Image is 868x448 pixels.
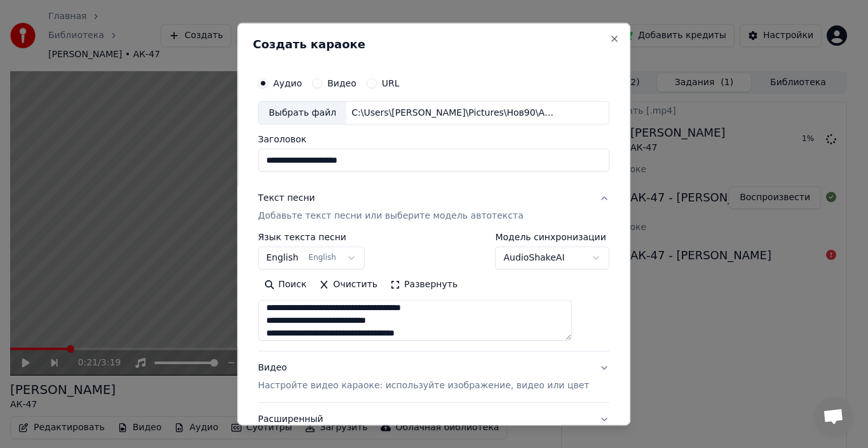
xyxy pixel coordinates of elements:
div: Текст песниДобавьте текст песни или выберите модель автотекста [258,233,609,351]
div: C:\Users\[PERSON_NAME]\Pictures\Нов90\АК-47 - [PERSON_NAME].mp3 [346,106,562,119]
button: Очистить [313,275,384,295]
div: Текст песни [258,192,315,205]
div: Выбрать файл [259,101,346,124]
button: Текст песниДобавьте текст песни или выберите модель автотекста [258,182,609,233]
label: Видео [327,78,356,87]
p: Добавьте текст песни или выберите модель автотекста [258,210,524,222]
button: Расширенный [258,403,609,436]
label: Заголовок [258,135,609,144]
label: Аудио [273,78,302,87]
h2: Создать караоке [253,38,614,50]
button: Поиск [258,275,313,295]
label: URL [382,78,400,87]
div: Видео [258,362,589,392]
button: ВидеоНастройте видео караоке: используйте изображение, видео или цвет [258,351,609,402]
label: Язык текста песни [258,233,365,241]
label: Модель синхронизации [496,233,610,241]
button: Развернуть [384,275,464,295]
p: Настройте видео караоке: используйте изображение, видео или цвет [258,379,589,392]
